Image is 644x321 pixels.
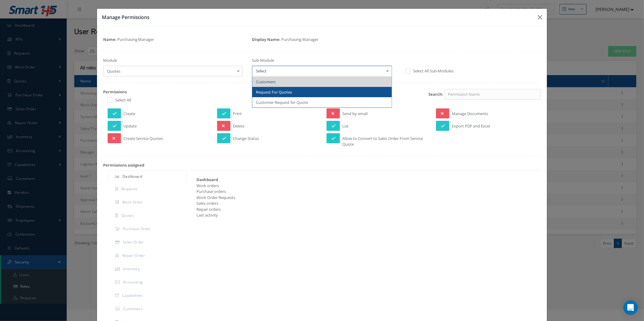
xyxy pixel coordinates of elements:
[108,183,186,196] a: Requests
[281,37,318,42] span: Purchasing Manager
[192,200,535,207] div: Sales orders
[117,37,154,42] span: Purchasing Manager
[121,186,137,191] span: Requests
[108,170,186,183] a: Dashboard
[192,195,535,201] div: Work Order Requests
[123,280,143,285] span: Accounting
[233,136,259,143] span: Change Status
[103,162,145,168] strong: Permissions assigned
[256,100,308,105] span: Customer Request for Quote
[452,111,488,118] span: Manage Documents
[108,250,186,263] a: Repair Order
[108,263,186,276] a: Inventory
[123,136,163,143] span: Create Service Quotes
[122,253,145,258] span: Repair Order
[342,123,349,131] span: List
[192,183,535,189] div: Work orders
[452,123,490,131] span: Export PDF and Excel
[256,89,292,95] span: Request For Quotes
[233,111,242,118] span: Print
[252,58,274,64] label: Sub-Module
[254,68,384,74] input: Select
[192,212,535,218] div: Last activity
[123,266,140,271] span: Inventory
[108,237,186,249] a: Sales Order
[108,210,186,223] a: Quotes
[103,37,116,42] strong: Name:
[412,68,454,74] label: Select All Sub-Modules
[114,97,131,103] label: Select All
[103,89,127,94] strong: Permissions
[108,223,186,236] a: Purchase Order
[123,226,151,231] span: Purchase Order
[429,91,444,97] strong: Search:
[256,79,276,84] span: Customers
[342,136,427,147] span: Allow to Convert to Sales Order From Service Quote
[197,177,218,182] strong: Dashboard
[123,123,137,131] span: Update
[123,240,144,245] span: Sales Order
[342,111,367,118] span: Send by email
[122,293,143,298] span: Capabilities
[106,68,235,74] span: Quotes
[122,174,142,179] span: Dashboard
[252,37,280,42] strong: Display Name:
[192,189,535,195] div: Purchase orders
[623,300,638,315] div: Open Intercom Messenger
[192,207,535,213] div: Repair orders
[108,303,186,316] a: Customers
[123,306,143,311] span: Customers
[445,89,541,100] input: Permission Name
[108,290,186,303] a: Capabilities
[123,111,135,118] span: Create
[233,123,244,131] span: Delete
[108,197,186,209] a: Work Order
[102,14,533,21] h3: Manage Permissions
[103,58,117,64] label: Module
[108,276,186,289] a: Accounting
[121,213,134,218] span: Quotes
[122,200,143,205] span: Work Order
